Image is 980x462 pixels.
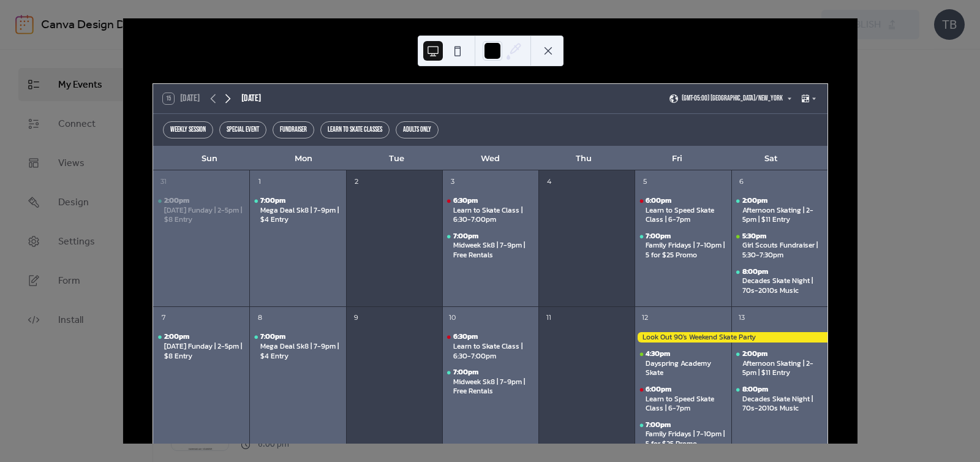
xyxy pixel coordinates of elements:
div: Midweek Sk8 | 7-9pm | Free Rentals [453,377,533,396]
div: Decades Skate Night | 70s-2010s Music [731,385,827,414]
span: 2:00pm [164,332,190,342]
span: 6:00pm [646,385,673,395]
span: 8:00pm [742,267,769,277]
div: 11 [542,311,556,324]
div: Sat [724,146,818,171]
span: 8:00pm [742,385,769,395]
div: Learn to Speed Skate Class | 6-7pm [635,385,731,414]
div: Look Out 90's Weekend Skate Party [635,332,827,343]
div: Afternoon Skating | 2-5pm | $11 Entry [731,196,827,225]
div: Learn to Speed Skate Class | 6-7pm [635,196,731,225]
span: 7:00pm [646,420,672,430]
span: 5:30pm [742,232,767,241]
div: Midweek Sk8 | 7-9pm | Free Rentals [442,368,538,396]
div: Learn to Skate Classes [320,121,390,138]
div: [DATE] [241,91,261,106]
div: 8 [253,311,266,324]
div: Mega Deal Sk8 | 7-9pm | $4 Entry [260,206,341,225]
span: 2:00pm [742,349,769,359]
div: 31 [157,175,170,188]
div: 10 [446,311,459,324]
span: 7:00pm [453,232,480,241]
div: Girl Scouts Fundraiser | 5:30-7:30pm [742,241,823,260]
div: Mega Deal Sk8 | 7-9pm | $4 Entry [249,196,345,225]
div: Learn to Speed Skate Class | 6-7pm [646,206,726,225]
div: 12 [638,311,652,324]
div: 9 [350,311,363,324]
span: 6:30pm [453,332,479,342]
span: 4:30pm [646,349,671,359]
div: Learn to Speed Skate Class | 6-7pm [646,395,726,414]
div: Girl Scouts Fundraiser | 5:30-7:30pm [731,232,827,260]
div: Mega Deal Sk8 | 7-9pm | $4 Entry [260,342,341,361]
div: 3 [446,175,459,188]
div: Family Fridays | 7-10pm | 5 for $25 Promo [646,430,726,449]
div: Mon [257,146,350,171]
div: Afternoon Skating | 2-5pm | $11 Entry [742,206,823,225]
span: 6:30pm [453,196,479,206]
span: 7:00pm [260,196,287,206]
div: Thu [537,146,631,171]
span: 2:00pm [164,196,190,206]
div: Learn to Skate Class | 6:30-7:00pm [453,206,533,225]
div: Learn to Skate Class | 6:30-7:00pm [453,342,533,361]
span: 7:00pm [453,368,480,377]
div: [DATE] Funday | 2-5pm | $8 Entry [164,206,244,225]
div: Afternoon Skating | 2-5pm | $11 Entry [731,349,827,378]
div: 6 [735,175,748,188]
span: (GMT-05:00) [GEOGRAPHIC_DATA]/New_York [682,95,783,102]
div: Adults Only [396,121,439,138]
div: 7 [157,311,170,324]
div: Dayspring Academy Skate [635,349,731,378]
div: Family Fridays | 7-10pm | 5 for $25 Promo [635,232,731,260]
div: Tue [350,146,443,171]
div: Learn to Skate Class | 6:30-7:00pm [442,196,538,225]
div: Weekly Session [163,121,213,138]
div: 5 [638,175,652,188]
div: Sunday Funday | 2-5pm | $8 Entry [153,196,249,225]
span: 7:00pm [260,332,287,342]
div: 1 [253,175,266,188]
div: Sunday Funday | 2-5pm | $8 Entry [153,332,249,361]
div: Fundraiser [273,121,314,138]
div: Decades Skate Night | 70s-2010s Music [731,267,827,296]
div: Dayspring Academy Skate [646,359,726,378]
div: Midweek Sk8 | 7-9pm | Free Rentals [442,232,538,260]
div: [DATE] Funday | 2-5pm | $8 Entry [164,342,244,361]
div: Afternoon Skating | 2-5pm | $11 Entry [742,359,823,378]
div: Family Fridays | 7-10pm | 5 for $25 Promo [646,241,726,260]
div: Decades Skate Night | 70s-2010s Music [742,395,823,414]
div: Wed [443,146,537,171]
div: Mega Deal Sk8 | 7-9pm | $4 Entry [249,332,345,361]
span: 2:00pm [742,196,769,206]
span: 7:00pm [646,232,672,241]
span: 6:00pm [646,196,673,206]
div: Learn to Skate Class | 6:30-7:00pm [442,332,538,361]
div: Decades Skate Night | 70s-2010s Music [742,276,823,295]
div: Sun [163,146,257,171]
div: Special Event [219,121,266,138]
div: Fri [631,146,725,171]
div: 4 [542,175,556,188]
div: Midweek Sk8 | 7-9pm | Free Rentals [453,241,533,260]
div: 13 [735,311,748,324]
div: 2 [350,175,363,188]
div: Family Fridays | 7-10pm | 5 for $25 Promo [635,420,731,449]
